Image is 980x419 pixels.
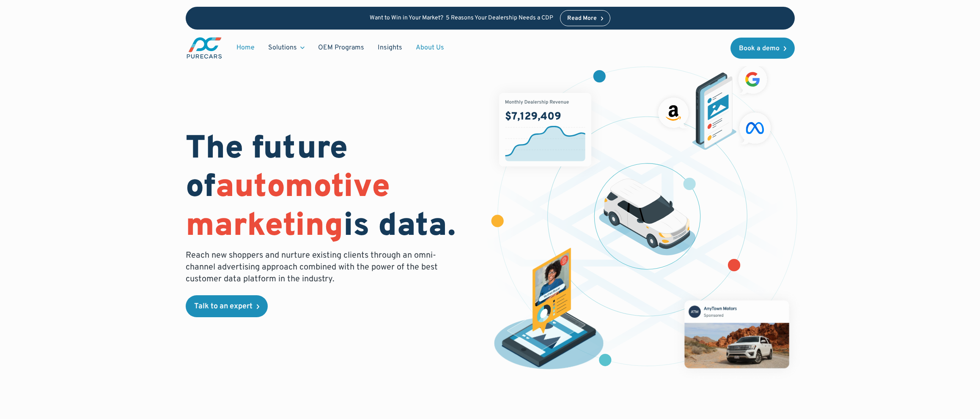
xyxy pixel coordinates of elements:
[739,45,780,52] div: Book a demo
[371,40,409,56] a: Insights
[186,36,223,60] a: main
[186,295,268,317] a: Talk to an expert
[409,40,451,56] a: About Us
[186,131,480,246] h1: The future of is data.
[186,168,390,247] span: automotive marketing
[560,10,611,26] a: Read More
[730,38,795,59] a: Book a demo
[261,40,311,56] div: Solutions
[670,286,803,382] img: mockup of facebook post
[268,43,297,52] div: Solutions
[486,248,612,373] img: persona of a buyer
[599,179,696,256] img: illustration of a vehicle
[654,61,775,150] img: ads on social media and advertising partners
[186,250,443,285] p: Reach new shoppers and nurture existing clients through an omni-channel advertising approach comb...
[230,40,261,56] a: Home
[186,36,223,60] img: purecars logo
[499,93,591,166] img: chart showing monthly dealership revenue of $7m
[311,40,371,56] a: OEM Programs
[567,16,597,22] div: Read More
[194,303,253,310] div: Talk to an expert
[370,15,553,22] p: Want to Win in Your Market? 5 Reasons Your Dealership Needs a CDP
